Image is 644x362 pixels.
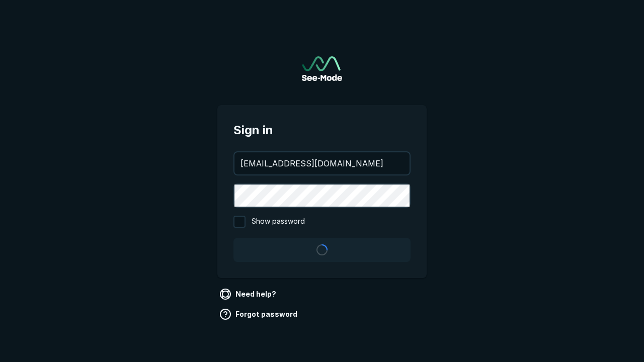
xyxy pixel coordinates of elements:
input: your@email.com [234,152,410,174]
span: Sign in [233,121,411,139]
img: See-Mode Logo [302,56,342,81]
a: Go to sign in [302,56,342,81]
a: Need help? [217,286,280,302]
span: Show password [252,216,305,228]
a: Forgot password [217,306,301,322]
